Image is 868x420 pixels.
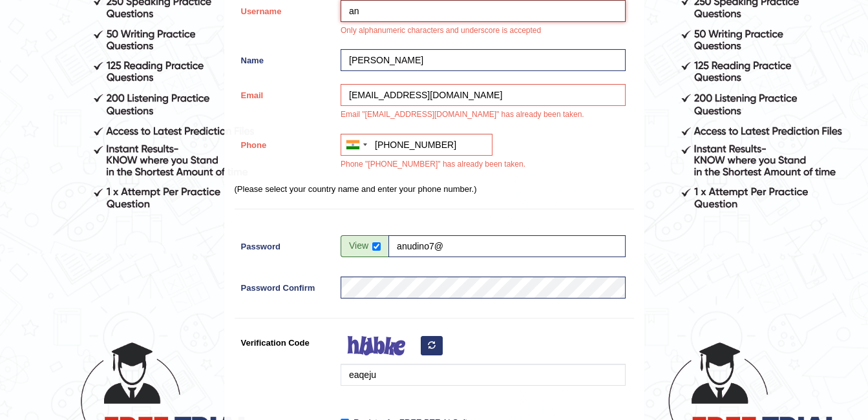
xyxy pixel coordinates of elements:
[235,134,335,151] label: Phone
[235,49,335,67] label: Name
[235,84,335,101] label: Email
[235,235,335,253] label: Password
[235,331,335,349] label: Verification Code
[372,242,381,251] input: Show/Hide Password
[341,134,371,155] div: India (भारत): +91
[341,134,492,156] input: +91 81234 56789
[235,277,335,294] label: Password Confirm
[235,183,634,195] p: (Please select your country name and enter your phone number.)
